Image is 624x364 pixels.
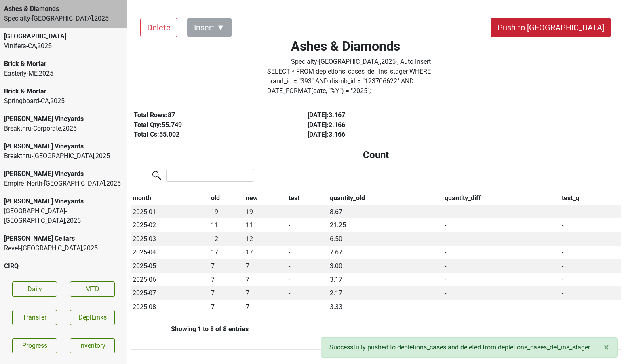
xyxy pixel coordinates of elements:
div: [GEOGRAPHIC_DATA]-[GEOGRAPHIC_DATA] , 2025 [4,206,123,226]
td: 3.00 [328,259,443,273]
td: 7 [209,286,244,300]
td: 2025-06 [131,273,209,287]
td: - [287,286,328,300]
td: 2025-07 [131,286,209,300]
td: - [560,286,621,300]
td: - [443,273,560,287]
td: 17 [244,246,287,260]
div: Empire_North-[GEOGRAPHIC_DATA] , 2025 [4,179,123,188]
td: 7 [244,300,287,314]
div: Showing 1 to 8 of 8 entries [131,325,249,333]
div: [PERSON_NAME] Vineyards [4,169,123,179]
th: quantity_old: activate to sort column ascending [328,191,443,205]
td: 11 [209,218,244,232]
div: [GEOGRAPHIC_DATA] [4,32,123,41]
div: [PERSON_NAME] Vineyards [4,114,123,124]
td: 19 [209,205,244,219]
div: Total Rows: 87 [134,110,289,120]
button: Insert ▼ [187,18,232,37]
td: 6.50 [328,232,443,246]
td: 2025-02 [131,218,209,232]
td: 11 [244,218,287,232]
button: DeplLinks [70,310,115,325]
td: - [443,218,560,232]
td: - [287,273,328,287]
td: - [443,259,560,273]
td: - [560,218,621,232]
a: MTD [70,281,115,297]
td: - [443,300,560,314]
td: 7.67 [328,246,443,260]
label: Click to copy query [267,67,455,96]
td: - [287,259,328,273]
a: Daily [12,281,57,297]
td: 7 [209,300,244,314]
h4: Count [137,149,614,161]
td: 2025-05 [131,259,209,273]
div: [DATE] : 3.166 [308,130,463,140]
td: - [560,232,621,246]
div: [PERSON_NAME] Vineyards [4,142,123,151]
div: Specialty-[GEOGRAPHIC_DATA] , 2025 - , Auto Insert [291,57,431,67]
div: [PERSON_NAME] Cellars [4,234,123,243]
div: Mosaic-[GEOGRAPHIC_DATA] , 2025 [4,271,123,281]
th: quantity_diff: activate to sort column ascending [443,191,560,205]
span: × [604,342,609,353]
td: 12 [209,232,244,246]
div: Specialty-[GEOGRAPHIC_DATA] , 2025 [4,14,123,23]
td: - [443,246,560,260]
div: Easterly-ME , 2025 [4,69,123,78]
td: - [560,246,621,260]
td: - [287,218,328,232]
th: test_q: activate to sort column ascending [560,191,621,205]
td: - [560,300,621,314]
td: 3.17 [328,273,443,287]
td: - [560,273,621,287]
h2: Ashes & Diamonds [291,38,431,54]
th: old: activate to sort column ascending [209,191,244,205]
div: [DATE] : 3.167 [308,110,463,120]
td: 2025-08 [131,300,209,314]
button: Delete [140,18,177,37]
td: 2025-03 [131,232,209,246]
td: - [443,205,560,219]
div: Ashes & Diamonds [4,4,123,14]
button: Push to [GEOGRAPHIC_DATA] [491,18,611,37]
td: - [560,259,621,273]
td: 21.25 [328,218,443,232]
td: 19 [244,205,287,219]
div: [DATE] : 2.166 [308,120,463,130]
td: 2.17 [328,286,443,300]
td: 7 [244,286,287,300]
div: Brick & Mortar [4,59,123,69]
div: Breakthru-[GEOGRAPHIC_DATA] , 2025 [4,151,123,161]
td: 8.67 [328,205,443,219]
td: - [443,286,560,300]
div: Successfully pushed to depletions_cases and deleted from depletions_cases_del_ins_stager. [321,337,618,358]
a: Progress [12,338,57,353]
td: 7 [244,259,287,273]
div: Total Cs: 55.002 [134,130,289,140]
td: - [287,232,328,246]
td: 2025-04 [131,246,209,260]
td: - [560,205,621,219]
th: new: activate to sort column ascending [244,191,287,205]
div: Breakthru-Corporate , 2025 [4,124,123,133]
div: Total Qty: 55.749 [134,120,289,130]
a: Inventory [70,338,115,353]
div: Brick & Mortar [4,87,123,96]
td: 7 [209,273,244,287]
td: - [287,205,328,219]
td: 3.33 [328,300,443,314]
td: 7 [209,259,244,273]
div: Revel-[GEOGRAPHIC_DATA] , 2025 [4,243,123,253]
td: 2025-01 [131,205,209,219]
td: - [443,232,560,246]
td: - [287,300,328,314]
div: Springboard-CA , 2025 [4,96,123,106]
th: month: activate to sort column descending [131,191,209,205]
div: CIRQ [4,261,123,271]
td: 17 [209,246,244,260]
div: [PERSON_NAME] Vineyards [4,197,123,206]
td: - [287,246,328,260]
